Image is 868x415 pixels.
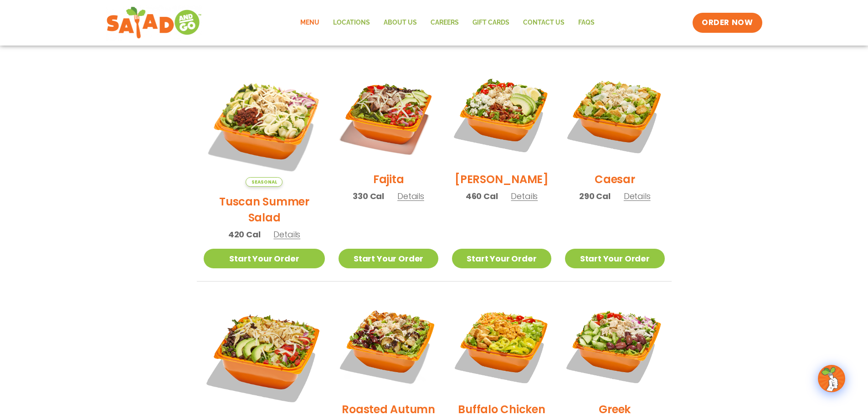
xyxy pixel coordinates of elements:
img: new-SAG-logo-768×292 [106,5,202,41]
img: Product photo for Caesar Salad [565,65,664,164]
span: Details [397,190,424,202]
span: ORDER NOW [702,17,753,28]
span: Seasonal [246,177,282,187]
img: Product photo for Greek Salad [565,295,664,395]
a: Locations [326,12,377,33]
a: FAQs [571,12,601,33]
a: GIFT CARDS [466,12,516,33]
span: 420 Cal [228,228,261,241]
span: Details [624,190,651,202]
span: Details [511,190,538,202]
h2: Fajita [373,171,404,187]
span: Details [273,229,300,240]
img: Product photo for Tuscan Summer Salad [204,65,325,187]
img: Product photo for Cobb Salad [452,65,551,164]
a: Start Your Order [565,249,664,268]
a: ORDER NOW [693,13,762,33]
h2: Caesar [595,171,635,187]
img: Product photo for Roasted Autumn Salad [339,295,438,395]
span: 290 Cal [579,190,611,202]
a: Menu [293,12,326,33]
h2: Tuscan Summer Salad [204,194,325,225]
img: Product photo for Buffalo Chicken Salad [452,295,551,395]
a: About Us [377,12,424,33]
img: wpChatIcon [819,366,844,391]
a: Careers [424,12,466,33]
img: Product photo for Fajita Salad [339,65,438,164]
a: Contact Us [516,12,571,33]
h2: [PERSON_NAME] [455,171,549,187]
span: 460 Cal [466,190,498,202]
a: Start Your Order [452,249,551,268]
a: Start Your Order [339,249,438,268]
nav: Menu [293,12,601,33]
span: 330 Cal [353,190,384,202]
a: Start Your Order [204,249,325,268]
